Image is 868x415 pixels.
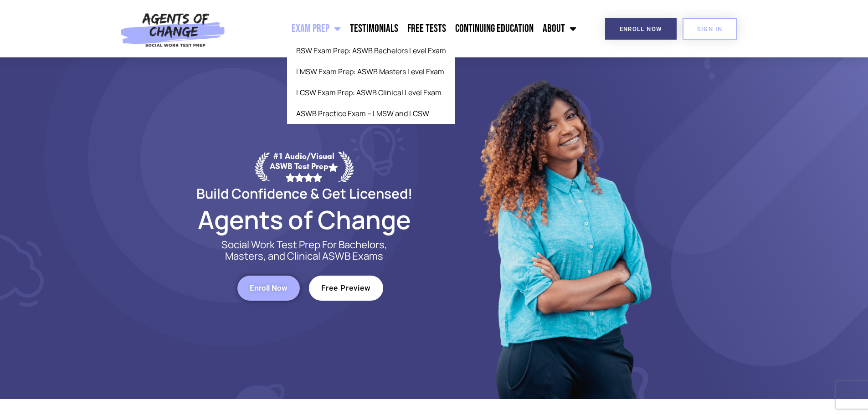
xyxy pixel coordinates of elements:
a: Free Preview [309,276,383,301]
img: Website Image 1 (1) [473,57,655,399]
span: Enroll Now [250,284,288,292]
a: Enroll Now [605,18,677,40]
a: BSW Exam Prep: ASWB Bachelors Level Exam [287,40,455,61]
a: SIGN IN [683,18,737,40]
ul: Exam Prep [287,40,455,124]
div: #1 Audio/Visual ASWB Test Prep [270,151,338,182]
a: Free Tests [403,17,451,40]
a: ASWB Practice Exam – LMSW and LCSW [287,103,455,124]
h2: Build Confidence & Get Licensed! [175,187,434,200]
span: SIGN IN [697,26,723,32]
a: Enroll Now [237,276,300,301]
h2: Agents of Change [175,209,434,230]
span: Enroll Now [620,26,662,32]
p: Social Work Test Prep For Bachelors, Masters, and Clinical ASWB Exams [211,239,398,262]
nav: Menu [230,17,581,40]
a: Continuing Education [451,17,538,40]
a: Exam Prep [287,17,345,40]
a: LMSW Exam Prep: ASWB Masters Level Exam [287,61,455,82]
a: About [538,17,581,40]
a: LCSW Exam Prep: ASWB Clinical Level Exam [287,82,455,103]
a: Testimonials [345,17,403,40]
span: Free Preview [321,284,371,292]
